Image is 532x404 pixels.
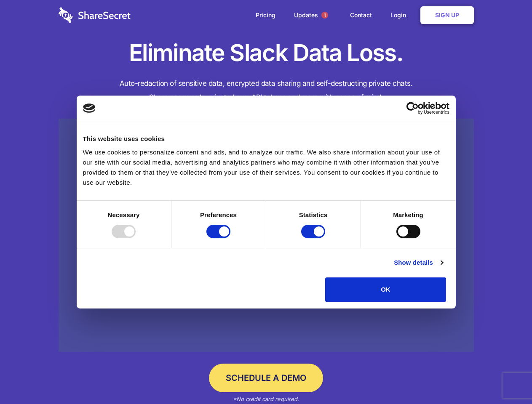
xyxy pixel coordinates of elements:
div: We use cookies to personalize content and ads, and to analyze our traffic. We also share informat... [83,147,449,188]
a: Contact [342,2,380,28]
div: This website uses cookies [83,134,449,144]
h1: Eliminate Slack Data Loss. [59,38,474,68]
strong: Marketing [393,211,423,218]
h4: Auto-redaction of sensitive data, encrypted data sharing and self-destructing private chats. Shar... [59,77,474,104]
span: 1 [321,12,328,19]
a: Login [382,2,419,28]
strong: Preferences [200,211,237,218]
a: Usercentrics Cookiebot - opens in a new window [376,102,449,114]
button: OK [325,277,446,302]
em: *No credit card required. [233,396,299,402]
a: Show details [394,258,443,268]
img: logo-wordmark-white-trans-d4663122ce5f474addd5e946df7df03e33cb6a1c49d2221995e7729f52c070b2.svg [59,7,131,23]
img: logo [83,104,96,113]
a: Pricing [247,2,284,28]
a: Wistia video thumbnail [59,119,474,352]
strong: Necessary [108,211,140,218]
a: Schedule a Demo [209,364,323,392]
a: Sign Up [420,6,474,24]
strong: Statistics [299,211,328,218]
